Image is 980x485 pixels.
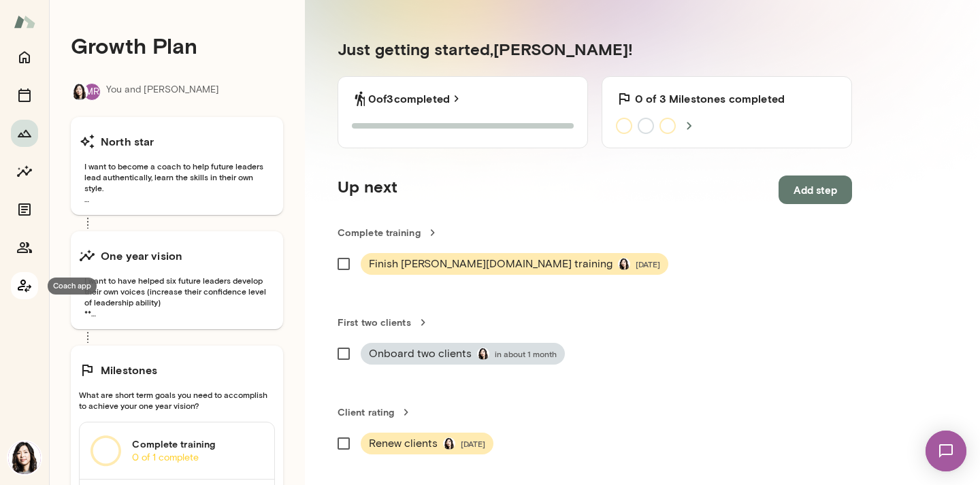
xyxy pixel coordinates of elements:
[101,362,158,378] h6: Milestones
[338,38,852,60] h5: Just getting started, [PERSON_NAME] !
[361,253,668,275] div: Finish [PERSON_NAME][DOMAIN_NAME] trainingAngela Byers[DATE]
[11,120,38,147] button: Growth Plan
[14,9,35,35] img: Mento
[101,248,182,264] h6: One year vision
[132,451,263,465] p: 0 of 1 complete
[361,433,493,454] div: Renew clientsAngela Byers[DATE]
[11,44,38,71] button: Home
[71,117,283,215] button: North starI want to become a coach to help future leaders lead authentically, learn the skills in...
[71,231,283,329] button: One year visionI want to have helped six future leaders develop their own voices (increase their ...
[338,405,852,419] a: Client rating
[369,256,612,272] span: Finish [PERSON_NAME][DOMAIN_NAME] training
[80,422,274,480] a: Complete training0 of 1 complete
[79,275,275,318] span: I want to have helped six future leaders develop their own voices (increase their confidence leve...
[369,435,438,452] span: Renew clients
[132,437,263,451] h6: Complete training
[101,133,154,150] h6: North star
[11,234,38,261] button: Members
[635,90,785,107] h6: 0 of 3 Milestones completed
[338,316,852,329] a: First two clients
[369,346,472,362] span: Onboard two clients
[79,161,275,204] span: I want to become a coach to help future leaders lead authentically, learn the skills in their own...
[11,196,38,223] button: Documents
[495,348,557,359] span: in about 1 month
[83,83,101,101] div: MR
[338,226,852,239] a: Complete training
[8,441,41,474] img: Angela Byers
[361,343,565,365] div: Onboard two clientsAngela Byersin about 1 month
[106,83,219,101] p: You and [PERSON_NAME]
[11,272,38,299] button: Coach app
[461,438,485,449] span: [DATE]
[477,348,489,360] img: Angela Byers
[11,158,38,185] button: Insights
[71,84,88,100] img: Angela Byers
[779,175,852,204] button: Add step
[48,278,97,295] div: Coach app
[618,258,630,270] img: Angela Byers
[11,82,38,109] button: Sessions
[443,437,455,450] img: Angela Byers
[636,258,660,269] span: [DATE]
[368,90,463,107] a: 0of3completed
[338,175,397,204] h5: Up next
[71,33,283,58] h4: Growth Plan
[79,389,275,411] span: What are short term goals you need to accomplish to achieve your one year vision?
